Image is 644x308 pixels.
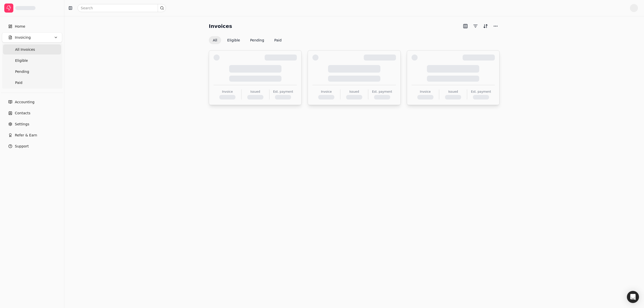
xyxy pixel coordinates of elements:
div: Est. payment [372,89,392,94]
a: Accounting [2,97,62,107]
div: Invoice [420,89,431,94]
div: Invoice [222,89,233,94]
h2: Invoices [209,22,232,30]
span: Settings [15,122,29,127]
button: Invoicing [2,32,62,42]
span: Eligible [15,58,28,63]
button: Refer & Earn [2,130,62,140]
a: Eligible [3,56,61,66]
span: Contacts [15,111,30,116]
div: Issued [349,89,359,94]
button: Sort [481,22,490,30]
span: All Invoices [15,47,35,52]
div: Est. payment [471,89,491,94]
div: Open Intercom Messenger [627,291,639,303]
a: Home [2,21,62,31]
div: Invoice [321,89,332,94]
span: Paid [15,80,22,85]
a: Pending [3,67,61,77]
button: Support [2,141,62,151]
div: Invoice filter options [209,36,286,44]
button: Paid [270,36,286,44]
span: Pending [15,69,29,74]
a: All Invoices [3,44,61,55]
span: Accounting [15,99,34,105]
div: Issued [250,89,260,94]
button: More [492,22,500,30]
span: Invoicing [15,35,31,40]
div: Issued [448,89,458,94]
button: Eligible [223,36,244,44]
button: Pending [246,36,268,44]
a: Paid [3,78,61,88]
span: Support [15,144,29,149]
span: Home [15,24,25,29]
a: Settings [2,119,62,129]
div: Est. payment [273,89,293,94]
a: Contacts [2,108,62,118]
input: Search [77,4,166,12]
button: All [209,36,221,44]
span: Refer & Earn [15,133,37,138]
